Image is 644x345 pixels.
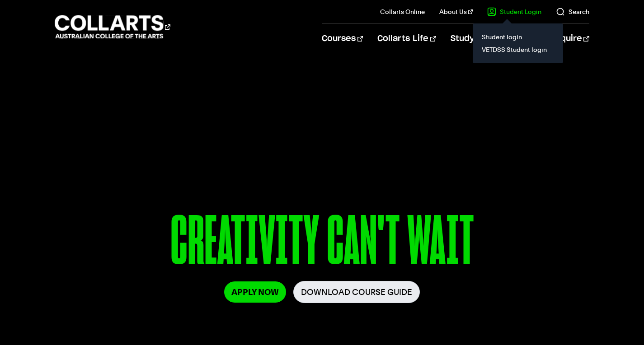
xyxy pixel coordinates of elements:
[556,7,589,16] a: Search
[451,24,536,54] a: Study Information
[380,7,425,16] a: Collarts Online
[480,43,556,56] a: VETDSS Student login
[550,24,589,54] a: Enquire
[293,281,420,303] a: Download Course Guide
[322,24,363,54] a: Courses
[55,14,170,40] div: Go to homepage
[224,281,286,303] a: Apply Now
[377,24,436,54] a: Collarts Life
[439,7,473,16] a: About Us
[487,7,541,16] a: Student Login
[480,31,556,43] a: Student login
[55,207,589,281] p: CREATIVITY CAN'T WAIT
